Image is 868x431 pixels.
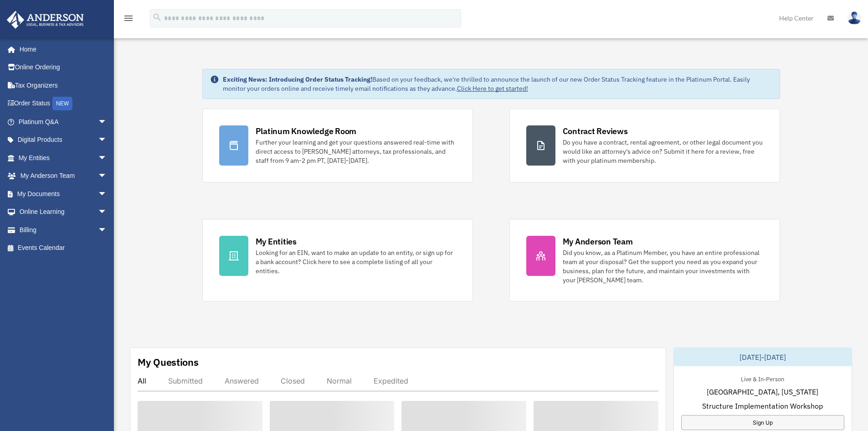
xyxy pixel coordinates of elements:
[674,348,852,366] div: [DATE]-[DATE]
[457,84,528,93] a: Click Here to get started!
[256,248,456,275] div: Looking for an EIN, want to make an update to an entity, or sign up for a bank account? Click her...
[123,13,134,24] i: menu
[4,11,87,29] img: Anderson Advisors Platinum Portal
[6,149,121,167] a: My Entitiesarrow_drop_down
[52,97,72,110] div: NEW
[98,113,116,131] span: arrow_drop_down
[702,400,823,411] span: Structure Implementation Workshop
[563,138,763,165] div: Do you have a contract, rental agreement, or other legal document you would like an attorney's ad...
[6,131,121,149] a: Digital Productsarrow_drop_down
[6,76,121,94] a: Tax Organizers
[6,203,121,221] a: Online Learningarrow_drop_down
[98,185,116,203] span: arrow_drop_down
[98,203,116,222] span: arrow_drop_down
[123,16,134,24] a: menu
[256,138,456,165] div: Further your learning and get your questions answered real-time with direct access to [PERSON_NAM...
[509,219,780,301] a: My Anderson Team Did you know, as a Platinum Member, you have an entire professional team at your...
[152,12,162,22] i: search
[281,376,305,385] div: Closed
[138,355,199,369] div: My Questions
[847,11,861,25] img: User Pic
[563,125,628,137] div: Contract Reviews
[6,58,121,77] a: Online Ordering
[6,113,121,131] a: Platinum Q&Aarrow_drop_down
[98,149,116,167] span: arrow_drop_down
[6,239,121,257] a: Events Calendar
[223,75,772,93] div: Based on your feedback, we're thrilled to announce the launch of our new Order Status Tracking fe...
[509,109,780,182] a: Contract Reviews Do you have a contract, rental agreement, or other legal document you would like...
[223,75,372,83] strong: Exciting News: Introducing Order Status Tracking!
[138,376,146,385] div: All
[6,167,121,185] a: My Anderson Teamarrow_drop_down
[256,236,297,247] div: My Entities
[6,40,116,58] a: Home
[202,219,473,301] a: My Entities Looking for an EIN, want to make an update to an entity, or sign up for a bank accoun...
[734,374,791,383] div: Live & In-Person
[707,386,818,397] span: [GEOGRAPHIC_DATA], [US_STATE]
[563,236,633,247] div: My Anderson Team
[98,167,116,186] span: arrow_drop_down
[168,376,203,385] div: Submitted
[6,185,121,203] a: My Documentsarrow_drop_down
[202,109,473,182] a: Platinum Knowledge Room Further your learning and get your questions answered real-time with dire...
[681,415,844,430] a: Sign Up
[374,376,408,385] div: Expedited
[98,131,116,150] span: arrow_drop_down
[98,221,116,239] span: arrow_drop_down
[6,94,121,113] a: Order StatusNEW
[327,376,352,385] div: Normal
[6,221,121,239] a: Billingarrow_drop_down
[225,376,259,385] div: Answered
[256,125,357,137] div: Platinum Knowledge Room
[563,248,763,285] div: Did you know, as a Platinum Member, you have an entire professional team at your disposal? Get th...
